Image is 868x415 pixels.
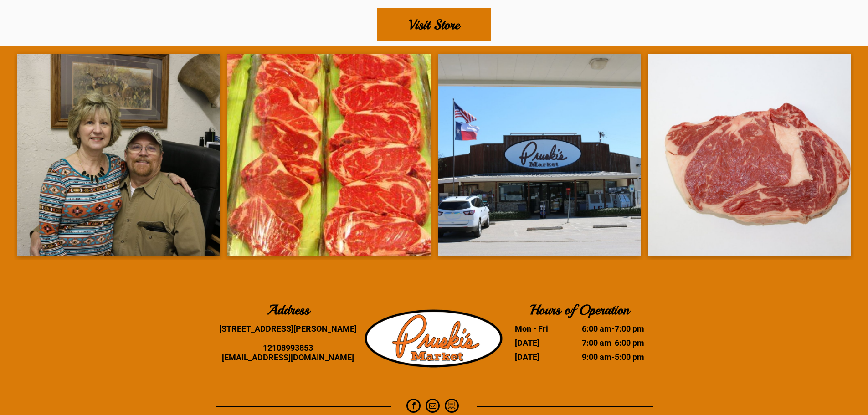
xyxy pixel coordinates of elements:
div: 12108993853 [216,343,361,353]
dd: - [568,324,645,333]
a: email [426,399,440,415]
a: [EMAIL_ADDRESS][DOMAIN_NAME] [222,353,354,362]
time: 9:00 am [582,352,611,362]
a: Social network [445,399,459,415]
b: Address [267,301,309,318]
time: 6:00 pm [615,338,644,348]
dt: Mon - Fri [515,324,567,333]
dd: - [568,352,645,362]
a: Visit Store [377,8,491,41]
a: facebook [406,399,421,415]
time: 6:00 am [582,324,611,333]
dt: [DATE] [515,338,567,348]
b: Hours of Operation [530,301,629,318]
time: 7:00 am [582,338,611,348]
img: Pruski-s+Market+HQ+Logo2-366w.png [365,304,504,374]
dt: [DATE] [515,352,567,362]
dd: - [568,338,645,348]
div: [STREET_ADDRESS][PERSON_NAME] [216,324,361,333]
span: Visit Store [409,9,460,41]
time: 7:00 pm [615,324,644,333]
time: 5:00 pm [615,352,644,362]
